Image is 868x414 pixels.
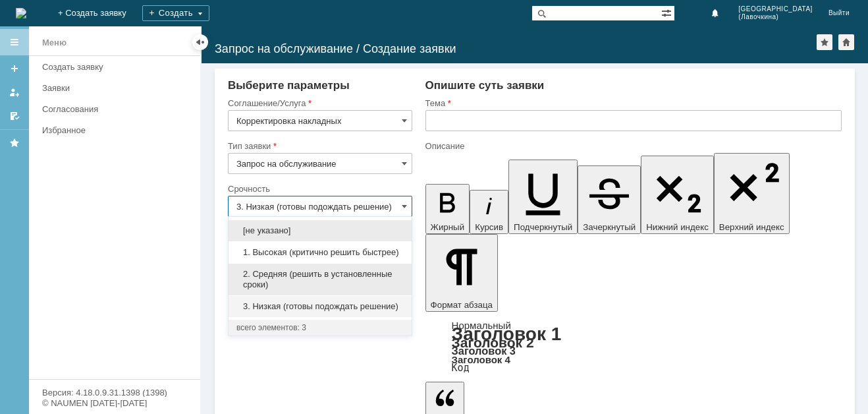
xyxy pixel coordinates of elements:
button: Нижний индекс [641,156,714,234]
span: 3. Низкая (готовы подождать решение) [236,301,404,312]
span: Опишите суть заявки [425,79,545,92]
span: [не указано] [236,225,404,236]
div: Тип заявки [228,142,410,150]
a: Перейти на домашнюю страницу [16,8,26,18]
span: Зачеркнутый [583,222,636,232]
span: Курсив [475,222,503,232]
div: всего элементов: 3 [236,322,404,333]
a: Заголовок 2 [452,335,534,350]
span: Подчеркнутый [514,222,572,232]
span: Выберите параметры [228,79,350,92]
div: Скрыть меню [192,34,208,50]
span: 2. Средняя (решить в установленные сроки) [236,269,404,290]
a: Заявки [37,78,198,98]
a: Нормальный [452,320,511,331]
a: Создать заявку [37,57,198,77]
img: logo [16,8,26,18]
button: Верхний индекс [714,153,790,234]
span: Жирный [431,222,465,232]
a: Заголовок 1 [452,324,562,344]
a: Заголовок 4 [452,354,510,365]
span: Нижний индекс [646,222,709,232]
a: Заголовок 3 [452,345,516,357]
a: Согласования [37,99,198,119]
div: Создать [142,5,209,21]
div: © NAUMEN [DATE]-[DATE] [42,399,187,407]
span: 1. Высокая (критично решить быстрее) [236,247,404,258]
button: Формат абзаца [425,234,498,312]
div: Создать заявку [42,62,192,72]
div: Избранное [42,125,178,135]
div: Меню [42,35,67,51]
span: Верхний индекс [719,222,784,232]
div: Сделать домашней страницей [838,34,854,50]
div: Формат абзаца [425,321,842,372]
a: Создать заявку [4,58,25,79]
span: Формат абзаца [431,300,493,310]
div: Запрос на обслуживание / Создание заявки [215,42,817,55]
span: Расширенный поиск [661,6,674,18]
div: Соглашение/Услуга [228,99,410,107]
div: Описание [425,142,839,150]
span: (Лавочкина) [738,13,813,21]
div: Тема [425,99,839,107]
div: Заявки [42,83,192,93]
a: Мои согласования [4,105,25,127]
button: Зачеркнутый [578,165,641,234]
div: Срочность [228,185,410,193]
span: [GEOGRAPHIC_DATA] [738,5,813,13]
div: Версия: 4.18.0.9.31.1398 (1398) [42,388,187,397]
button: Курсив [470,190,508,234]
button: Подчеркнутый [508,160,578,234]
a: Код [452,362,470,374]
button: Жирный [425,184,470,234]
div: Согласования [42,104,192,114]
a: Мои заявки [4,82,25,103]
div: Добавить в избранное [817,34,832,50]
